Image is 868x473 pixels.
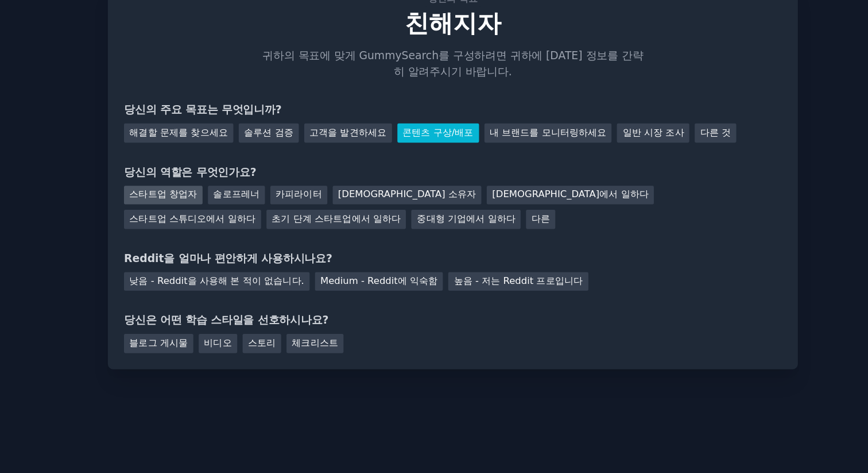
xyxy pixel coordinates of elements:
font: 솔로프레너 [255,186,290,194]
font: Reddit을 얼마나 편안하게 사용하시나요? [189,233,344,243]
font: 내 브랜드를 모니터링하세요 [462,140,549,148]
font: 중대형 기업에서 일하다 [407,205,480,213]
font: 당신은 어떤 학습 스타일을 선호하시나요? [189,279,342,289]
font: 다른 것 [618,140,641,148]
font: 일반 시장 조사 [560,140,606,148]
font: 비디오 [249,297,269,305]
font: 카피라이터 [302,186,336,194]
font: 높음 - 저는 Reddit 프로입니다 [435,251,530,259]
font: 콘텐츠 구상/배포 [397,140,449,148]
a: ← 뒤로 [177,426,203,435]
font: 체크리스트 [314,297,348,305]
font: [DEMOGRAPHIC_DATA]에서 일하다 [463,186,580,194]
font: 당신의 역할은 무엇인가요? [189,169,288,178]
font: 귀하의 목표에 맞게 GummySearch를 구성하려면 귀하에 [DATE] 정보를 간략히 알려주시기 바랍니다. [292,82,576,103]
font: 초기 단계 스타트업에서 일하다 [299,205,396,213]
font: 블로그 게시물 [193,297,237,305]
font: 다른 [493,205,506,213]
font: 고객을 발견하세요 [327,140,385,148]
font: 솔루션 검증 [278,140,315,148]
font: 스토리 [281,297,302,305]
font: 당신의 목표 [416,41,452,49]
font: 해결할 문제를 찾으세요 [193,140,266,148]
font: 스타트업 창업자 [193,186,243,194]
font: 낮음 - Reddit을 사용해 본 적이 없습니다. [193,251,323,259]
font: Medium - Reddit에 익숙함 [335,251,423,259]
font: 스타트업 스튜디오에서 일하다 [193,205,287,213]
font: [DEMOGRAPHIC_DATA] 소유자 [348,186,451,194]
font: 당신의 주요 목표는 무엇입니까? [189,122,307,132]
font: 친해지자 [398,52,470,73]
